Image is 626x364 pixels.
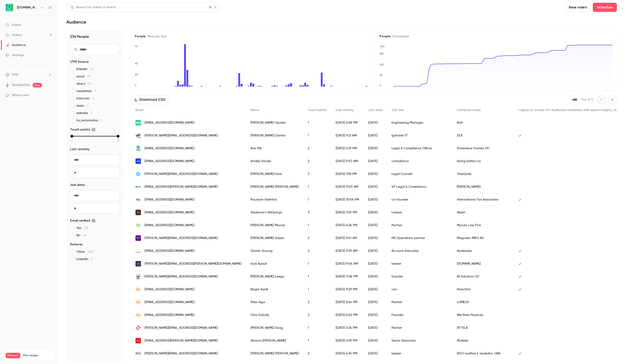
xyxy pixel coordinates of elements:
[581,97,593,102] p: Out of 5
[387,168,452,180] div: Legal Counsel
[331,321,364,334] div: [DATE] 5:34 PM
[387,155,452,168] div: compliance
[135,351,141,356] img: bdo.lt
[387,129,452,142] div: Igstrade 17
[452,142,514,155] div: Dreambox Games OÜ
[308,109,326,112] span: Touch points
[387,283,452,296] div: ceo
[246,232,303,244] div: [PERSON_NAME] Zalyte
[135,146,141,151] img: chanz.com
[131,95,169,104] button: Download CSV
[246,206,303,219] div: Valdemars Veinbergs
[135,171,141,177] img: oneqode.com
[246,283,303,296] div: Birger Aavik
[91,258,93,261] span: 2
[379,52,384,55] text: 180
[70,154,120,165] input: From
[145,159,194,164] span: [EMAIL_ADDRESS][DOMAIN_NAME]
[76,103,89,108] span: team
[336,109,353,112] span: Last activity
[387,142,452,155] div: Legal & Compliance Officer
[76,74,91,79] span: email
[135,197,141,202] img: intertaxlaw.nl
[608,95,617,104] button: Next page
[135,158,141,164] img: kpmg.com
[364,334,387,347] div: [DATE]
[331,155,364,168] div: [DATE] 9:50 AM
[331,180,364,193] div: [DATE] 11:05 AM
[364,116,387,129] div: [DATE]
[92,97,94,100] span: 4
[70,167,120,178] input: To
[246,309,303,321] div: Girts Dobulis
[379,73,383,77] text: 60
[303,219,331,232] div: 1
[303,168,331,180] div: 3
[364,206,387,219] div: [DATE]
[246,168,303,180] div: [PERSON_NAME] Daw
[331,270,364,283] div: [DATE] 11:36 PM
[452,129,514,142] div: DLK
[76,67,93,71] span: linkedin
[76,111,92,115] span: website
[145,120,194,125] span: [EMAIL_ADDRESS][DOMAIN_NAME]
[76,96,94,101] span: intercom
[12,83,30,87] a: SpeakerHub
[135,133,141,138] img: dlr.de
[303,193,331,206] div: 1
[76,226,89,230] span: Yes
[303,321,331,334] div: 1
[145,197,194,202] span: [EMAIL_ADDRESS][DOMAIN_NAME]
[145,313,194,318] span: [EMAIL_ADDRESS][DOMAIN_NAME]
[145,274,218,279] span: [PERSON_NAME][EMAIL_ADDRESS][DOMAIN_NAME]
[246,321,303,334] div: [PERSON_NAME] Saag
[83,234,87,237] span: 66
[145,172,218,177] span: [PERSON_NAME][EMAIL_ADDRESS][DOMAIN_NAME]
[84,226,89,230] span: 170
[593,3,617,12] button: Schedule
[387,309,452,321] div: Founder
[135,120,141,125] img: bolt.eu
[70,183,85,187] span: Join date
[387,232,452,244] div: HR Operations partner
[303,257,331,270] div: 1
[303,142,331,155] div: 2
[70,60,89,64] span: UTM Source
[331,244,364,257] div: [DATE] 9:39 AM
[135,62,138,65] text: 40
[70,203,120,214] input: To
[145,210,194,215] span: [EMAIL_ADDRESS][DOMAIN_NAME]
[135,210,141,215] img: alephholding.com
[70,147,89,152] span: Last activity
[452,244,514,257] div: Avokaado
[331,193,364,206] div: [DATE] 10:06 PM
[5,53,24,57] div: Settings
[565,3,591,12] button: New video
[364,283,387,296] div: [DATE]
[452,180,514,193] div: [PERSON_NAME]
[452,347,514,360] div: BDO auditas ir apskaita, UAB
[70,242,83,247] span: Referrer
[331,116,364,129] div: [DATE] 5:48 PM
[387,296,452,309] div: Partner
[6,4,13,11] img: Avokaado.io
[145,185,218,189] span: [EMAIL_ADDRESS][PERSON_NAME][DOMAIN_NAME]
[135,235,141,241] img: magneticgroup.co
[364,296,387,309] div: [DATE]
[364,155,387,168] div: [DATE]
[303,116,331,129] div: 1
[364,219,387,232] div: [DATE]
[331,309,364,321] div: [DATE] 6:02 PM
[303,206,331,219] div: 3
[135,184,141,190] img: havi.com
[5,33,22,37] div: Videos
[6,353,20,358] span: Premium
[246,334,303,347] div: Aivaras [PERSON_NAME]
[452,206,514,219] div: Aleph
[17,5,38,10] h6: [DOMAIN_NAME]
[135,109,143,112] span: Email
[303,347,331,360] div: 2
[364,270,387,283] div: [DATE]
[364,193,387,206] div: [DATE]
[364,244,387,257] div: [DATE]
